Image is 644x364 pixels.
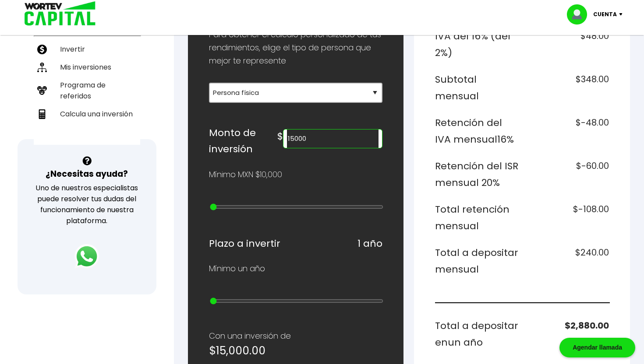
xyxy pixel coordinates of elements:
[34,17,140,145] ul: Capital
[277,128,283,145] h6: $
[435,201,518,234] h6: Total retención mensual
[34,105,140,123] a: Calcula una inversión
[593,8,617,21] p: Cuenta
[209,343,383,359] h5: $15,000.00
[34,58,140,76] a: Mis inversiones
[209,262,265,275] p: Mínimo un año
[526,115,609,147] h6: $-48.00
[526,28,609,61] h6: $48.00
[209,235,280,252] h6: Plazo a invertir
[37,45,47,54] img: invertir-icon.b3b967d7.svg
[357,235,382,252] h6: 1 año
[526,318,609,350] h6: $2,880.00
[526,71,609,104] h6: $348.00
[567,4,593,24] img: profile-image
[526,201,609,234] h6: $-108.00
[46,168,128,180] h3: ¿Necesitas ayuda?
[526,158,609,191] h6: $-60.00
[435,245,518,277] h6: Total a depositar mensual
[209,125,277,157] h6: Monto de inversión
[435,158,518,191] h6: Retención del ISR mensual 20%
[34,76,140,105] a: Programa de referidos
[559,338,635,357] div: Agendar llamada
[209,28,383,67] p: Para obtener el calculo personalizado de tus rendimientos, elige el tipo de persona que mejor te ...
[29,182,145,226] p: Uno de nuestros especialistas puede resolver tus dudas del funcionamiento de nuestra plataforma.
[34,40,140,58] a: Invertir
[74,244,99,269] img: logos_whatsapp-icon.242b2217.svg
[37,109,47,119] img: calculadora-icon.17d418c4.svg
[435,115,518,147] h6: Retención del IVA mensual 16%
[435,28,518,61] h6: IVA del 16% (del 2%)
[617,13,629,16] img: icon-down
[209,168,282,181] p: Mínimo MXN $10,000
[526,245,609,277] h6: $240.00
[435,71,518,104] h6: Subtotal mensual
[209,329,383,343] p: Con una inversión de
[37,63,47,72] img: inversiones-icon.6695dc30.svg
[37,86,47,95] img: recomiendanos-icon.9b8e9327.svg
[435,318,518,350] h6: Total a depositar en un año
